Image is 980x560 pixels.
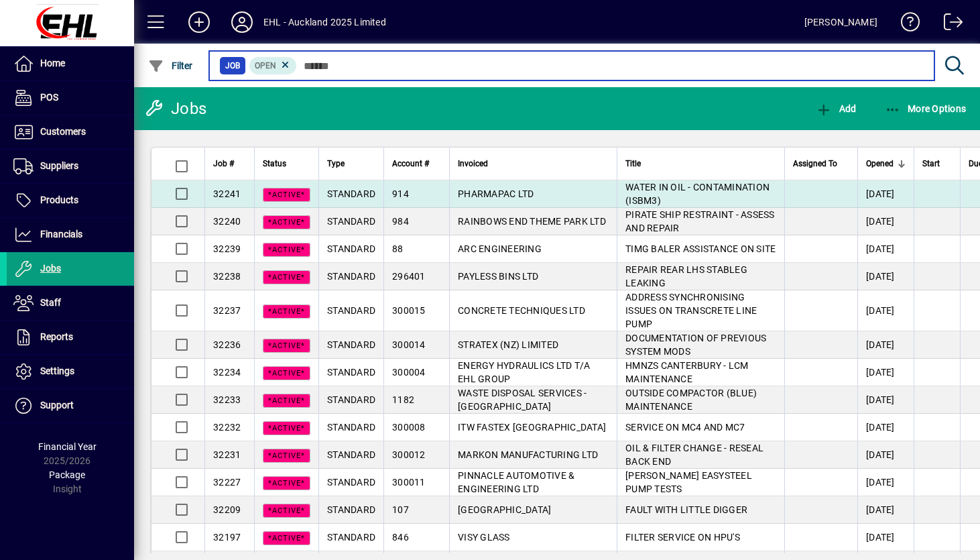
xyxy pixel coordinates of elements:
td: [DATE] [857,441,914,469]
a: POS [7,81,134,115]
span: ENERGY HYDRAULICS LTD T/A EHL GROUP [458,360,590,384]
span: TIMG BALER ASSISTANCE ON SITE [625,243,776,254]
span: Invoiced [458,156,488,171]
a: Customers [7,115,134,149]
span: POS [40,92,58,103]
div: EHL - Auckland 2025 Limited [263,11,386,33]
span: Type [327,156,345,171]
span: 88 [392,243,404,254]
button: Add [178,10,221,34]
span: 300004 [392,367,426,378]
div: Invoiced [458,156,609,171]
td: [DATE] [857,469,914,496]
span: 300011 [392,477,426,488]
span: 32240 [213,216,241,227]
span: Status [263,156,286,171]
span: Staff [40,297,61,308]
span: 32197 [213,532,241,543]
span: DOCUMENTATION OF PREVIOUS SYSTEM MODS [625,333,766,357]
td: [DATE] [857,386,914,414]
td: [DATE] [857,331,914,359]
button: Add [812,97,859,121]
span: More Options [885,103,967,114]
span: STANDARD [327,394,375,405]
span: PIRATE SHIP RESTRAINT - ASSESS AND REPAIR [625,209,775,233]
mat-chip: Open Status: Open [249,57,297,74]
span: Financials [40,229,82,239]
span: Jobs [40,263,61,274]
span: 32239 [213,243,241,254]
span: 914 [392,188,409,199]
span: ARC ENGINEERING [458,243,542,254]
span: OIL & FILTER CHANGE - RESEAL BACK END [625,443,763,467]
span: 846 [392,532,409,543]
span: FAULT WITH LITTLE DIGGER [625,504,747,515]
span: HMNZS CANTERBURY - LCM MAINTENANCE [625,360,749,384]
button: More Options [881,97,970,121]
span: STANDARD [327,243,375,254]
span: STANDARD [327,271,375,282]
span: Start [922,156,940,171]
a: Reports [7,321,134,354]
button: Filter [145,54,196,78]
span: 32236 [213,339,241,350]
span: RAINBOWS END THEME PARK LTD [458,216,606,227]
span: 32241 [213,188,241,199]
span: 300014 [392,339,426,350]
span: Customers [40,126,86,137]
span: 32238 [213,271,241,282]
span: FILTER SERVICE ON HPU'S [625,532,740,543]
span: CONCRETE TECHNIQUES LTD [458,305,585,316]
span: ADDRESS SYNCHRONISING ISSUES ON TRANSCRETE LINE PUMP [625,292,757,329]
td: [DATE] [857,359,914,386]
td: [DATE] [857,496,914,524]
span: STANDARD [327,216,375,227]
a: Staff [7,286,134,320]
a: Knowledge Base [891,3,920,46]
a: Home [7,47,134,80]
span: Opened [866,156,894,171]
td: [DATE] [857,524,914,551]
span: STANDARD [327,449,375,460]
span: STRATEX (NZ) LIMITED [458,339,558,350]
span: [PERSON_NAME] EASYSTEEL PUMP TESTS [625,470,752,494]
span: Financial Year [38,441,97,452]
span: Assigned To [793,156,837,171]
a: Settings [7,355,134,388]
span: [GEOGRAPHIC_DATA] [458,504,551,515]
span: STANDARD [327,422,375,433]
span: 32231 [213,449,241,460]
span: Open [255,61,276,70]
span: 300015 [392,305,426,316]
div: Job # [213,156,246,171]
span: STANDARD [327,477,375,488]
div: Start [922,156,952,171]
span: 296401 [392,271,426,282]
a: Suppliers [7,150,134,183]
span: Reports [40,331,73,342]
span: PINNACLE AUTOMOTIVE & ENGINEERING LTD [458,470,574,494]
div: Opened [866,156,906,171]
span: 32237 [213,305,241,316]
a: Logout [934,3,963,46]
td: [DATE] [857,414,914,441]
td: [DATE] [857,290,914,331]
span: Filter [148,60,193,71]
span: PHARMAPAC LTD [458,188,534,199]
span: Support [40,400,74,410]
span: STANDARD [327,504,375,515]
span: Job # [213,156,234,171]
span: Products [40,194,78,205]
button: Profile [221,10,263,34]
span: MARKON MANUFACTURING LTD [458,449,598,460]
span: Settings [40,366,74,376]
div: Assigned To [793,156,849,171]
span: 984 [392,216,409,227]
span: Package [49,469,85,480]
div: [PERSON_NAME] [804,11,877,33]
a: Financials [7,218,134,251]
span: Suppliers [40,160,78,171]
span: 32233 [213,394,241,405]
span: STANDARD [327,305,375,316]
td: [DATE] [857,263,914,290]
